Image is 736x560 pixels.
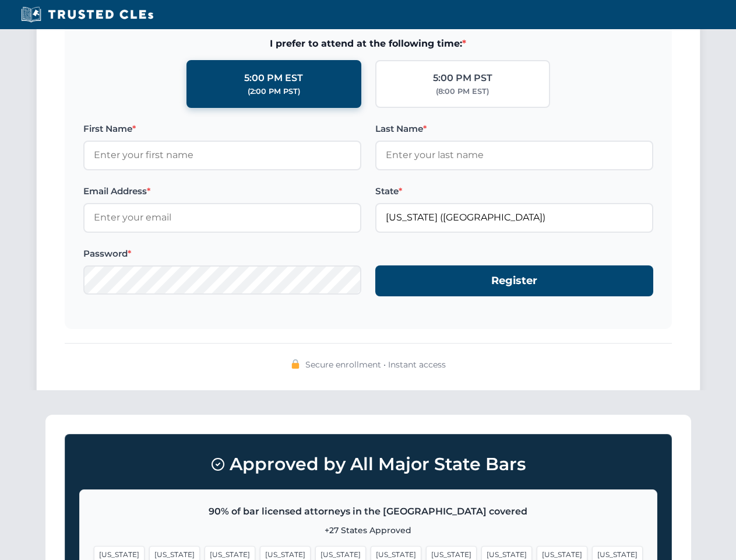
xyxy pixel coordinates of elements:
[244,71,303,86] div: 5:00 PM EST
[375,184,653,198] label: State
[17,6,157,23] img: Trusted CLEs
[79,449,657,480] h3: Approved by All Major State Bars
[291,359,300,369] img: 🔒
[375,265,653,296] button: Register
[375,122,653,136] label: Last Name
[83,184,361,198] label: Email Address
[94,524,643,537] p: +27 States Approved
[83,36,653,51] span: I prefer to attend at the following time:
[94,504,643,519] p: 90% of bar licensed attorneys in the [GEOGRAPHIC_DATA] covered
[433,71,492,86] div: 5:00 PM PST
[305,358,446,371] span: Secure enrollment • Instant access
[375,203,653,232] input: Florida (FL)
[436,86,489,97] div: (8:00 PM EST)
[375,141,653,170] input: Enter your last name
[83,247,361,261] label: Password
[83,122,361,136] label: First Name
[83,141,361,170] input: Enter your first name
[248,86,300,97] div: (2:00 PM PST)
[83,203,361,232] input: Enter your email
